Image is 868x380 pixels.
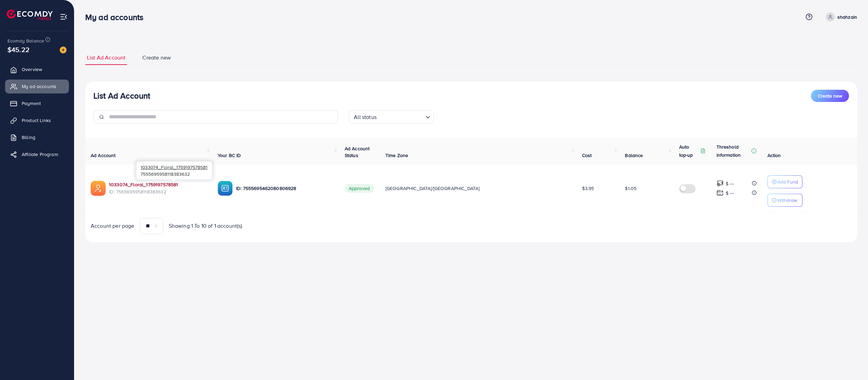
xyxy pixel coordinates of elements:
img: top-up amount [717,189,724,196]
span: ID: 7555695958118383632 [109,188,207,195]
span: Ad Account Status [345,145,370,159]
a: 1033074_Floral_1759197578581 [109,181,178,188]
span: [GEOGRAPHIC_DATA]/[GEOGRAPHIC_DATA] [385,185,480,192]
img: ic-ads-acc.e4c84228.svg [91,181,106,196]
span: $1.05 [625,185,636,192]
span: All status [352,112,378,122]
p: Withdraw [777,196,797,204]
a: shahzain [823,13,857,21]
span: Account per page [91,222,134,230]
a: Payment [5,97,69,110]
img: ic-ba-acc.ded83a64.svg [218,181,233,196]
a: Billing [5,131,69,144]
p: Auto top-up [679,143,699,159]
span: My ad accounts [22,83,56,90]
span: Payment [22,100,41,107]
button: Withdraw [767,194,802,207]
img: menu [60,13,68,21]
img: logo [7,10,53,20]
h3: My ad accounts [85,12,149,22]
button: Create new [811,90,849,102]
span: List Ad Account [87,54,125,62]
p: ID: 7555695462080806928 [236,184,334,192]
a: Affiliate Program [5,148,69,161]
img: image [60,47,67,53]
span: Balance [625,152,643,159]
span: Create new [818,92,842,99]
button: Add Fund [767,175,802,188]
img: top-up amount [717,180,724,187]
div: 7555695958118383632 [137,161,212,179]
span: $3.95 [582,185,594,192]
p: $ --- [726,189,734,197]
p: shahzain [837,13,857,21]
span: Product Links [22,117,51,124]
span: 1033074_Floral_1759197578581 [141,164,207,170]
span: Affiliate Program [22,151,58,158]
a: Product Links [5,114,69,127]
p: Add Fund [777,178,798,186]
span: $45.22 [7,45,30,54]
span: Showing 1 To 10 of 1 account(s) [169,222,242,230]
span: Approved [345,184,374,193]
h3: List Ad Account [93,91,150,101]
span: Overview [22,66,42,73]
span: Your BC ID [218,152,241,159]
a: Overview [5,63,69,76]
span: Time Zone [385,152,408,159]
span: Create new [142,54,171,62]
p: Threshold information [717,143,750,159]
a: My ad accounts [5,80,69,93]
span: Ecomdy Balance [7,37,44,44]
span: Ad Account [91,152,116,159]
span: Action [767,152,781,159]
p: $ --- [726,179,734,188]
div: Search for option [349,110,434,124]
span: Billing [22,134,35,141]
span: Cost [582,152,592,159]
input: Search for option [379,111,423,122]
